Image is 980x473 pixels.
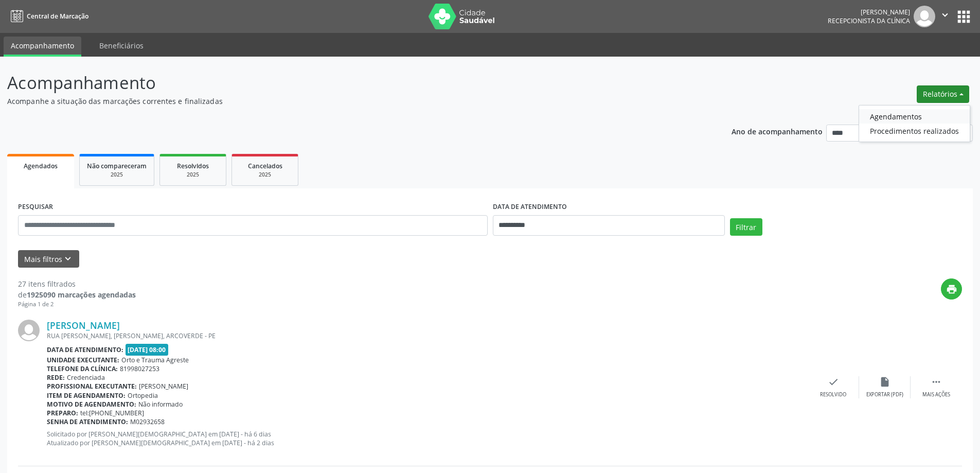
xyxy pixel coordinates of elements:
[828,16,910,25] span: Recepcionista da clínica
[27,290,136,300] strong: 1925090 marcações agendadas
[27,12,88,21] span: Central de Marcação
[828,376,839,388] i: check
[126,344,169,356] span: [DATE] 08:00
[879,376,890,388] i: insert_drive_file
[47,409,78,417] b: Preparo:
[138,400,183,409] span: Não informado
[859,109,970,124] a: Agendamentos
[47,345,123,354] b: Data de atendimento:
[87,162,147,170] span: Não compareceram
[47,430,808,447] p: Solicitado por [PERSON_NAME][DEMOGRAPHIC_DATA] em [DATE] - há 6 dias Atualizado por [PERSON_NAME]...
[239,171,291,179] div: 2025
[62,253,74,265] i: keyboard_arrow_down
[18,250,79,268] button: Mais filtroskeyboard_arrow_down
[7,96,683,107] p: Acompanhe a situação das marcações correntes e finalizadas
[24,162,58,170] span: Agendados
[47,391,126,400] b: Item de agendamento:
[730,218,762,236] button: Filtrar
[941,278,962,300] button: print
[18,300,136,309] div: Página 1 de 2
[47,382,137,391] b: Profissional executante:
[732,125,823,137] p: Ano de acompanhamento
[47,331,808,340] div: RUA [PERSON_NAME], [PERSON_NAME], ARCOVERDE - PE
[167,171,219,179] div: 2025
[859,105,970,142] ul: Relatórios
[121,356,189,364] span: Orto e Trauma Agreste
[18,278,136,289] div: 27 itens filtrados
[47,320,120,331] a: [PERSON_NAME]
[18,320,40,341] img: img
[922,391,950,398] div: Mais ações
[7,70,683,96] p: Acompanhamento
[939,9,951,21] i: 
[931,376,942,388] i: 
[866,391,903,398] div: Exportar (PDF)
[859,124,970,138] a: Procedimentos realizados
[828,8,910,16] div: [PERSON_NAME]
[47,364,118,373] b: Telefone da clínica:
[139,382,188,391] span: [PERSON_NAME]
[820,391,846,398] div: Resolvido
[128,391,158,400] span: Ortopedia
[80,409,144,417] span: tel:[PHONE_NUMBER]
[18,199,53,215] label: PESQUISAR
[47,356,119,364] b: Unidade executante:
[917,85,969,103] button: Relatórios
[4,37,81,57] a: Acompanhamento
[248,162,282,170] span: Cancelados
[92,37,151,55] a: Beneficiários
[914,6,935,27] img: img
[493,199,567,215] label: DATA DE ATENDIMENTO
[177,162,209,170] span: Resolvidos
[955,8,973,26] button: apps
[120,364,159,373] span: 81998027253
[130,417,165,426] span: M02932658
[935,6,955,27] button: 
[47,373,65,382] b: Rede:
[47,417,128,426] b: Senha de atendimento:
[67,373,105,382] span: Credenciada
[946,284,957,295] i: print
[47,400,136,409] b: Motivo de agendamento:
[18,289,136,300] div: de
[87,171,147,179] div: 2025
[7,8,88,25] a: Central de Marcação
